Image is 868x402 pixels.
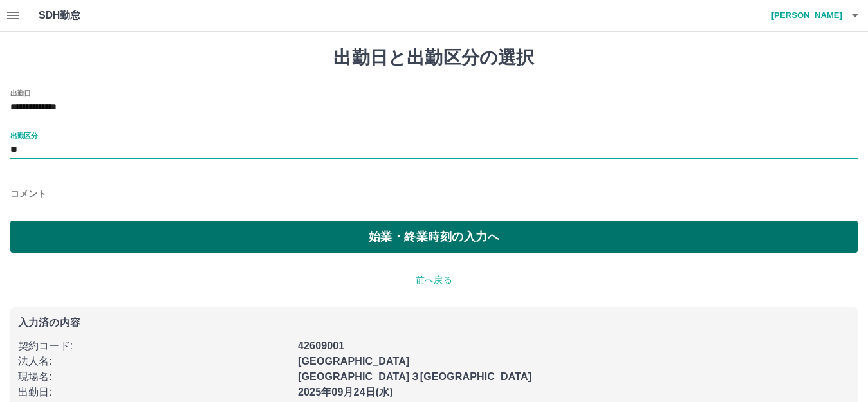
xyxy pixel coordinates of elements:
label: 出勤区分 [10,131,37,140]
p: 前へ戻る [10,273,858,287]
button: 始業・終業時刻の入力へ [10,221,858,253]
p: 法人名 : [18,354,290,369]
p: 出勤日 : [18,385,290,400]
p: 入力済の内容 [18,318,850,328]
b: [GEOGRAPHIC_DATA] [298,356,410,367]
b: 42609001 [298,340,344,351]
b: 2025年09月24日(水) [298,387,393,397]
p: 契約コード : [18,338,290,354]
b: [GEOGRAPHIC_DATA]３[GEOGRAPHIC_DATA] [298,371,531,382]
label: 出勤日 [10,88,31,98]
p: 現場名 : [18,369,290,385]
h1: 出勤日と出勤区分の選択 [10,47,858,69]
